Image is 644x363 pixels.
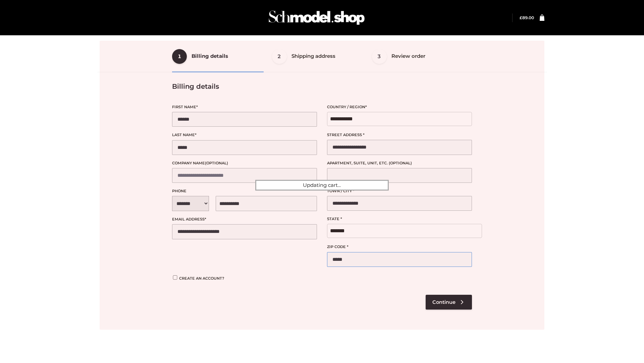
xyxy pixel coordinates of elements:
img: Schmodel Admin 964 [266,4,367,31]
span: £ [520,15,522,20]
bdi: 89.00 [520,15,534,20]
a: £89.00 [520,15,534,20]
div: Updating cart... [255,180,389,191]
